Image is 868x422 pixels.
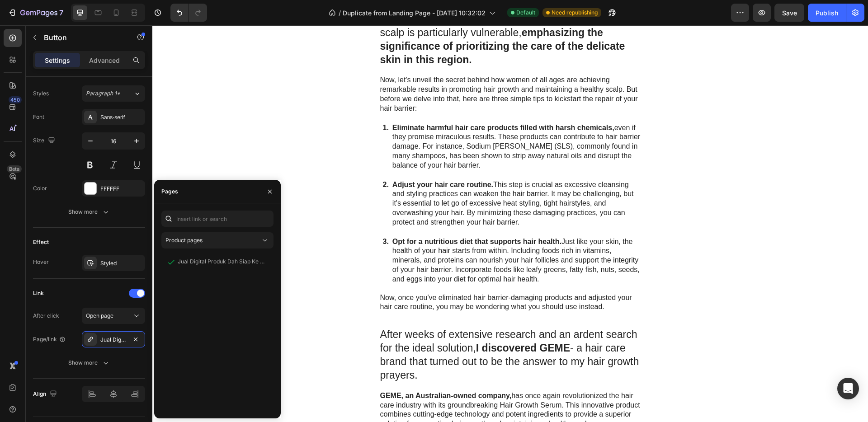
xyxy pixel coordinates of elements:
strong: Opt for a nutritious diet that supports hair health. [240,212,409,220]
p: Button [44,32,121,43]
p: After weeks of extensive research and an ardent search for the ideal solution, - a hair care bran... [228,303,488,357]
span: Default [516,9,535,17]
p: 2. [231,155,236,164]
p: 7 [59,7,63,18]
p: 1. [231,98,236,108]
strong: emphasizing the significance of prioritizing the care of the delicate skin in this region. [228,1,473,40]
span: Need republishing [552,9,598,17]
p: 3. [231,212,236,221]
button: Open page [82,308,145,324]
div: Show more [68,358,110,367]
p: Now, once you've eliminated hair barrier-damaging products and adjusted your hair care routine, y... [228,268,488,287]
div: Pages [161,188,178,196]
strong: GEME, an Australian-owned company, [228,366,359,374]
p: This step is crucial as excessive cleansing and styling practices can weaken the hair barrier. It... [240,155,488,202]
p: Just like your skin, the health of your hair starts from within. Including foods rich in vitamins... [240,212,488,259]
div: Publish [816,8,838,18]
div: Open Intercom Messenger [837,378,859,399]
div: 450 [9,96,22,103]
span: Paragraph 1* [86,89,120,98]
div: Align [33,388,59,400]
div: Size [33,135,57,147]
button: Product pages [161,232,274,249]
p: Settings [45,56,70,65]
div: Beta [7,165,22,173]
div: Link [33,289,44,297]
div: Hover [33,258,49,266]
div: FFFFFF [100,185,143,193]
span: Duplicate from Landing Page - [DATE] 10:32:02 [343,8,486,18]
div: Styled [100,259,143,267]
div: Styles [33,89,49,98]
p: Advanced [89,56,120,65]
button: Publish [808,4,846,22]
div: Jual Digital Produk Dah Siap Ke Luar Negara [100,336,127,344]
span: Save [782,9,797,17]
strong: Adjust your hair care routine. [240,155,341,163]
div: Sans-serif [100,113,143,122]
div: After click [33,312,59,320]
p: Now, let's unveil the secret behind how women of all ages are achieving remarkable results in pro... [228,50,488,88]
div: Jual Digital Produk Dah Siap Ke Luar Negara [178,258,264,266]
div: Effect [33,238,49,246]
button: 7 [4,4,67,22]
span: Product pages [165,237,203,244]
p: has once again revolutionized the hair care industry with its groundbreaking Hair Growth Serum. T... [228,366,488,403]
button: Show more [33,355,145,371]
div: Color [33,184,47,192]
div: Undo/Redo [170,4,207,22]
span: / [339,8,341,18]
input: Insert link or search [161,211,274,227]
span: Open page [86,312,113,319]
strong: I discovered GEME [324,317,418,328]
div: Show more [68,207,110,216]
button: Save [774,4,804,22]
div: Page/link [33,335,66,343]
strong: Eliminate harmful hair care products filled with harsh chemicals, [240,98,462,106]
iframe: Design area [152,25,868,422]
p: even if they promise miraculous results. These products can contribute to hair barrier damage. Fo... [240,98,488,145]
button: Show more [33,204,145,220]
button: Paragraph 1* [82,85,145,102]
div: Font [33,113,44,121]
